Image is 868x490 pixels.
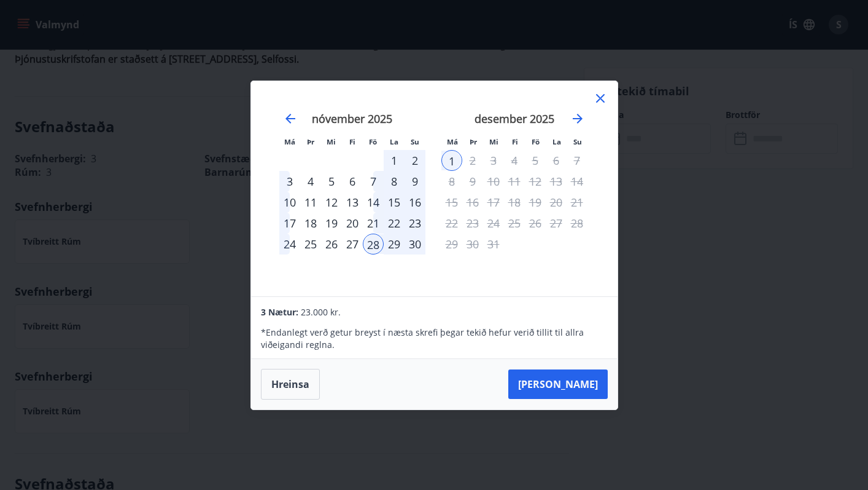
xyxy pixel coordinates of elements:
small: Fi [512,137,518,146]
div: 11 [300,192,321,213]
div: 23 [405,213,425,234]
div: 14 [363,192,384,213]
td: Not available. föstudagur, 12. desember 2025 [525,171,546,192]
td: Not available. laugardagur, 6. desember 2025 [546,150,567,171]
td: Not available. laugardagur, 20. desember 2025 [546,192,567,213]
div: 27 [342,234,363,255]
td: Choose sunnudagur, 16. nóvember 2025 as your check-in date. It’s available. [405,192,425,213]
td: Not available. sunnudagur, 14. desember 2025 [567,171,587,192]
td: Choose fimmtudagur, 27. nóvember 2025 as your check-in date. It’s available. [342,234,363,255]
div: 16 [405,192,425,213]
td: Not available. þriðjudagur, 16. desember 2025 [462,192,483,213]
td: Choose þriðjudagur, 25. nóvember 2025 as your check-in date. It’s available. [300,234,321,255]
td: Selected. sunnudagur, 30. nóvember 2025 [405,234,425,255]
div: 9 [405,171,425,192]
td: Choose miðvikudagur, 26. nóvember 2025 as your check-in date. It’s available. [321,234,342,255]
td: Not available. miðvikudagur, 17. desember 2025 [483,192,504,213]
td: Choose laugardagur, 1. nóvember 2025 as your check-in date. It’s available. [384,150,405,171]
td: Choose laugardagur, 8. nóvember 2025 as your check-in date. It’s available. [384,171,405,192]
small: La [390,137,398,146]
td: Not available. þriðjudagur, 9. desember 2025 [462,171,483,192]
div: Aðeins útritun í boði [441,150,462,171]
div: 29 [384,234,405,255]
td: Not available. mánudagur, 22. desember 2025 [441,213,462,234]
td: Not available. föstudagur, 26. desember 2025 [525,213,546,234]
div: 10 [279,192,300,213]
td: Choose miðvikudagur, 5. nóvember 2025 as your check-in date. It’s available. [321,171,342,192]
td: Choose mánudagur, 3. nóvember 2025 as your check-in date. It’s available. [279,171,300,192]
div: 5 [321,171,342,192]
td: Not available. þriðjudagur, 30. desember 2025 [462,234,483,255]
small: Mi [489,137,498,146]
div: 12 [321,192,342,213]
button: [PERSON_NAME] [508,369,608,399]
td: Choose mánudagur, 10. nóvember 2025 as your check-in date. It’s available. [279,192,300,213]
small: Má [447,137,458,146]
small: Þr [307,137,314,146]
td: Selected. laugardagur, 29. nóvember 2025 [384,234,405,255]
td: Choose fimmtudagur, 13. nóvember 2025 as your check-in date. It’s available. [342,192,363,213]
small: Fö [532,137,540,146]
td: Selected as start date. föstudagur, 28. nóvember 2025 [363,234,384,255]
div: 6 [342,171,363,192]
div: 22 [384,213,405,234]
td: Choose þriðjudagur, 18. nóvember 2025 as your check-in date. It’s available. [300,213,321,234]
td: Choose sunnudagur, 2. nóvember 2025 as your check-in date. It’s available. [405,150,425,171]
small: Fi [349,137,355,146]
span: 3 Nætur: [261,306,298,318]
div: 1 [384,150,405,171]
div: 28 [363,234,384,255]
div: 4 [300,171,321,192]
div: 17 [279,213,300,234]
button: Hreinsa [261,369,320,400]
td: Choose sunnudagur, 23. nóvember 2025 as your check-in date. It’s available. [405,213,425,234]
td: Not available. mánudagur, 8. desember 2025 [441,171,462,192]
td: Not available. laugardagur, 13. desember 2025 [546,171,567,192]
td: Selected as end date. mánudagur, 1. desember 2025 [441,150,462,171]
div: 21 [363,213,384,234]
td: Choose þriðjudagur, 4. nóvember 2025 as your check-in date. It’s available. [300,171,321,192]
small: Mi [327,137,336,146]
small: Su [573,137,582,146]
td: Not available. föstudagur, 19. desember 2025 [525,192,546,213]
span: 23.000 kr. [301,306,341,318]
div: 20 [342,213,363,234]
td: Choose fimmtudagur, 20. nóvember 2025 as your check-in date. It’s available. [342,213,363,234]
td: Choose mánudagur, 17. nóvember 2025 as your check-in date. It’s available. [279,213,300,234]
td: Not available. miðvikudagur, 10. desember 2025 [483,171,504,192]
td: Not available. miðvikudagur, 3. desember 2025 [483,150,504,171]
small: Má [284,137,295,146]
td: Not available. sunnudagur, 21. desember 2025 [567,192,587,213]
div: 2 [405,150,425,171]
small: Su [411,137,419,146]
div: 13 [342,192,363,213]
div: Move backward to switch to the previous month. [283,111,298,126]
td: Not available. sunnudagur, 28. desember 2025 [567,213,587,234]
div: 7 [363,171,384,192]
td: Not available. mánudagur, 29. desember 2025 [441,234,462,255]
div: 25 [300,234,321,255]
strong: desember 2025 [475,111,554,126]
td: Choose þriðjudagur, 11. nóvember 2025 as your check-in date. It’s available. [300,192,321,213]
div: 26 [321,234,342,255]
td: Choose sunnudagur, 9. nóvember 2025 as your check-in date. It’s available. [405,171,425,192]
td: Not available. fimmtudagur, 25. desember 2025 [504,213,525,234]
td: Not available. miðvikudagur, 31. desember 2025 [483,234,504,255]
td: Choose fimmtudagur, 6. nóvember 2025 as your check-in date. It’s available. [342,171,363,192]
td: Choose miðvikudagur, 12. nóvember 2025 as your check-in date. It’s available. [321,192,342,213]
small: Þr [470,137,477,146]
td: Not available. laugardagur, 27. desember 2025 [546,213,567,234]
td: Not available. fimmtudagur, 11. desember 2025 [504,171,525,192]
div: Move forward to switch to the next month. [570,111,585,126]
small: Fö [369,137,377,146]
td: Not available. mánudagur, 15. desember 2025 [441,192,462,213]
td: Choose laugardagur, 15. nóvember 2025 as your check-in date. It’s available. [384,192,405,213]
div: 19 [321,213,342,234]
td: Not available. þriðjudagur, 2. desember 2025 [462,150,483,171]
td: Choose föstudagur, 7. nóvember 2025 as your check-in date. It’s available. [363,171,384,192]
td: Choose miðvikudagur, 19. nóvember 2025 as your check-in date. It’s available. [321,213,342,234]
td: Not available. föstudagur, 5. desember 2025 [525,150,546,171]
td: Choose laugardagur, 22. nóvember 2025 as your check-in date. It’s available. [384,213,405,234]
div: Calendar [266,96,603,282]
p: * Endanlegt verð getur breyst í næsta skrefi þegar tekið hefur verið tillit til allra viðeigandi ... [261,326,607,351]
